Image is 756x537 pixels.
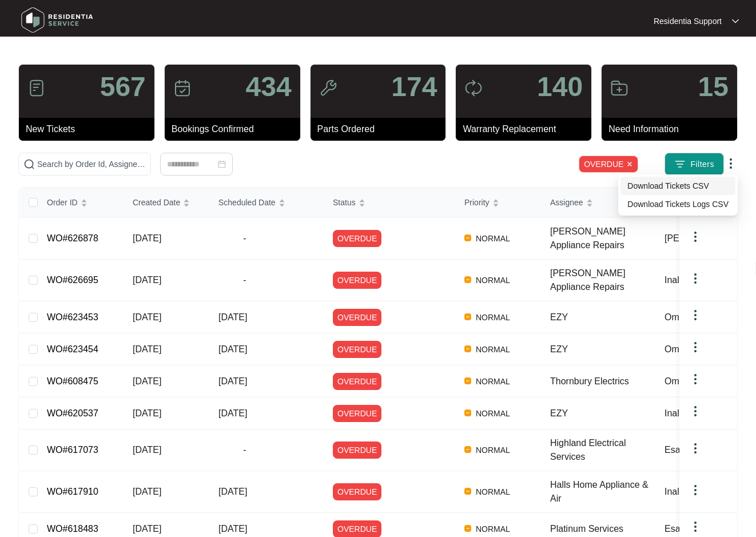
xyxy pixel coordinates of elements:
[47,344,98,354] a: WO#623454
[333,341,381,358] span: OVERDUE
[674,158,686,170] img: filter icon
[471,232,515,245] span: NORMAL
[665,408,687,418] span: Inalto
[133,408,161,418] span: [DATE]
[37,158,146,170] input: Search by Order Id, Assignee Name, Customer Name, Brand and Model
[665,344,694,354] span: Omega
[471,311,515,324] span: NORMAL
[333,405,381,422] span: OVERDUE
[689,483,702,497] img: dropdown arrow
[173,79,192,97] img: icon
[47,487,98,496] a: WO#617910
[333,373,381,390] span: OVERDUE
[324,188,455,218] th: Status
[333,272,381,289] span: OVERDUE
[550,311,655,324] div: EZY
[689,404,702,418] img: dropdown arrow
[690,158,714,170] span: Filters
[333,230,381,247] span: OVERDUE
[689,372,702,386] img: dropdown arrow
[537,73,583,101] p: 140
[133,344,161,354] span: [DATE]
[627,180,729,192] span: Download Tickets CSV
[689,441,702,455] img: dropdown arrow
[319,79,337,97] img: icon
[464,488,471,495] img: Vercel Logo
[47,275,98,285] a: WO#626695
[47,196,78,209] span: Order ID
[133,445,161,455] span: [DATE]
[317,122,446,136] p: Parts Ordered
[172,122,300,136] p: Bookings Confirmed
[23,158,35,170] img: search-icon
[665,376,694,386] span: Omega
[464,276,471,283] img: Vercel Logo
[38,188,124,218] th: Order ID
[133,312,161,322] span: [DATE]
[471,407,515,420] span: NORMAL
[689,230,702,244] img: dropdown arrow
[689,308,702,322] img: dropdown arrow
[47,233,98,243] a: WO#626878
[665,524,690,534] span: Esatto
[550,375,655,388] div: Thornbury Electrics
[627,198,729,210] span: Download Tickets Logs CSV
[133,275,161,285] span: [DATE]
[133,233,161,243] span: [DATE]
[665,445,690,455] span: Esatto
[218,232,271,245] span: -
[464,446,471,453] img: Vercel Logo
[47,445,98,455] a: WO#617073
[665,487,687,496] span: Inalto
[218,273,271,287] span: -
[665,312,694,322] span: Omega
[665,275,687,285] span: Inalto
[464,345,471,352] img: Vercel Logo
[246,73,292,101] p: 434
[218,443,271,457] span: -
[608,122,737,136] p: Need Information
[455,188,541,218] th: Priority
[26,122,154,136] p: New Tickets
[471,343,515,356] span: NORMAL
[209,188,324,218] th: Scheduled Date
[550,343,655,356] div: EZY
[47,408,98,418] a: WO#620537
[689,520,702,534] img: dropdown arrow
[17,3,97,37] img: residentia service logo
[100,73,146,101] p: 567
[133,196,180,209] span: Created Date
[391,73,437,101] p: 174
[218,487,247,496] span: [DATE]
[471,485,515,499] span: NORMAL
[218,376,247,386] span: [DATE]
[464,196,490,209] span: Priority
[689,272,702,285] img: dropdown arrow
[550,266,655,294] div: [PERSON_NAME] Appliance Repairs
[550,407,655,420] div: EZY
[464,234,471,241] img: Vercel Logo
[689,340,702,354] img: dropdown arrow
[47,312,98,322] a: WO#623453
[626,161,633,168] img: close icon
[27,79,46,97] img: icon
[471,522,515,536] span: NORMAL
[464,79,483,97] img: icon
[541,188,655,218] th: Assignee
[333,309,381,326] span: OVERDUE
[550,196,583,209] span: Assignee
[133,487,161,496] span: [DATE]
[133,376,161,386] span: [DATE]
[732,18,739,24] img: dropdown arrow
[471,443,515,457] span: NORMAL
[218,196,276,209] span: Scheduled Date
[665,153,724,176] button: filter iconFilters
[463,122,591,136] p: Warranty Replacement
[464,409,471,416] img: Vercel Logo
[218,408,247,418] span: [DATE]
[579,156,638,173] span: OVERDUE
[471,273,515,287] span: NORMAL
[464,313,471,320] img: Vercel Logo
[47,376,98,386] a: WO#608475
[550,225,655,252] div: [PERSON_NAME] Appliance Repairs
